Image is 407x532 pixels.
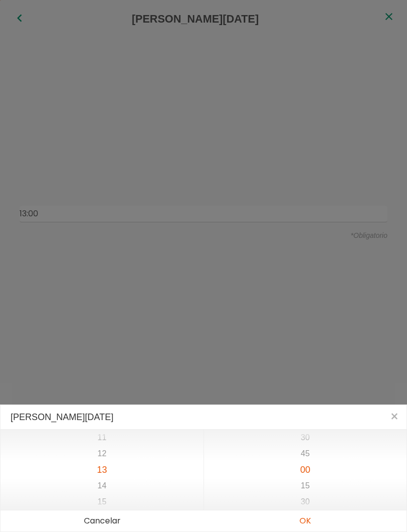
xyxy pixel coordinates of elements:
button: Close [382,405,406,429]
h4: [PERSON_NAME][DATE] [11,412,396,422]
li: 13 [1,462,203,478]
button: Cancelar [1,510,203,531]
li: 00 [204,462,406,478]
button: OK [203,510,406,531]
